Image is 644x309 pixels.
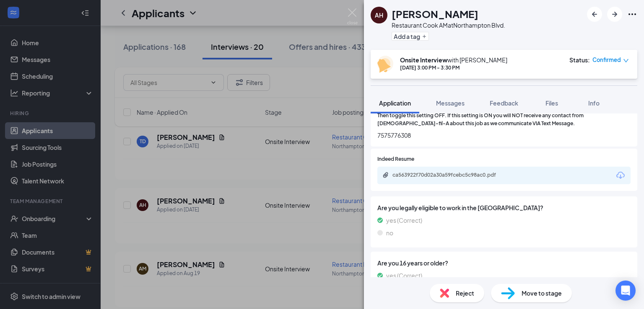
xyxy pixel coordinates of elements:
[377,131,631,140] span: 7575776308
[545,99,558,107] span: Files
[392,32,429,41] button: PlusAdd a tag
[400,64,507,71] div: [DATE] 3:00 PM - 3:30 PM
[436,99,465,107] span: Messages
[456,288,474,298] span: Reject
[627,9,637,19] svg: Ellipses
[392,172,510,178] div: ca563922f70d02a30a59fcebc5c98ac0.pdf
[588,99,600,107] span: Info
[392,21,505,29] div: Restaurant Cook AM at Northampton Blvd.
[589,9,600,19] svg: ArrowLeftNew
[615,170,626,180] svg: Download
[607,7,622,22] button: ArrowRight
[386,271,422,280] span: yes (Correct)
[377,203,631,212] span: Are you legally eligible to work in the [GEOGRAPHIC_DATA]?
[400,56,447,64] b: Onsite Interview
[569,56,590,64] div: Status :
[386,216,422,225] span: yes (Correct)
[587,7,602,22] button: ArrowLeftNew
[386,228,393,237] span: no
[490,99,518,107] span: Feedback
[522,288,562,298] span: Move to stage
[377,104,631,128] span: iPhone Disclaimer: If you have an iPhone please go to: Settings > Messages > Filter Unknown Sende...
[377,258,631,268] span: Are you 16 years or older?
[392,7,478,21] h1: [PERSON_NAME]
[592,56,621,64] span: Confirmed
[382,172,389,178] svg: Paperclip
[610,9,620,19] svg: ArrowRight
[615,281,636,301] div: Open Intercom Messenger
[377,155,414,163] span: Indeed Resume
[375,11,383,19] div: AH
[400,56,507,64] div: with [PERSON_NAME]
[382,172,518,180] a: Paperclipca563922f70d02a30a59fcebc5c98ac0.pdf
[623,58,629,64] span: down
[422,34,427,39] svg: Plus
[379,99,411,107] span: Application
